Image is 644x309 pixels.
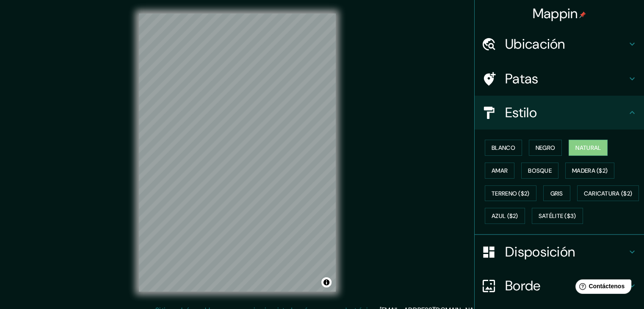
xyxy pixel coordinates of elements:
iframe: Lanzador de widgets de ayuda [569,276,635,300]
font: Amar [492,167,508,174]
font: Satélite ($3) [539,212,576,220]
font: Madera ($2) [572,167,608,174]
div: Borde [475,269,644,303]
font: Bosque [528,167,552,174]
button: Negro [529,140,562,156]
font: Negro [536,144,556,152]
button: Amar [485,163,514,179]
button: Natural [569,140,608,156]
font: Patas [505,70,539,88]
button: Blanco [485,140,522,156]
font: Terreno ($2) [492,190,530,197]
div: Ubicación [475,27,644,61]
font: Natural [575,144,601,152]
font: Estilo [505,104,537,121]
div: Patas [475,62,644,96]
font: Gris [550,190,563,197]
div: Disposición [475,235,644,269]
button: Bosque [521,163,558,179]
canvas: Mapa [139,14,336,292]
button: Madera ($2) [565,163,614,179]
button: Terreno ($2) [485,185,536,201]
img: pin-icon.png [579,11,586,18]
button: Azul ($2) [485,208,525,224]
button: Activar o desactivar atribución [321,277,332,287]
div: Estilo [475,96,644,130]
font: Caricatura ($2) [584,190,633,197]
button: Satélite ($3) [532,208,583,224]
font: Disposición [505,243,575,261]
font: Borde [505,277,541,295]
button: Caricatura ($2) [577,185,639,201]
button: Gris [543,185,570,201]
font: Blanco [492,144,515,152]
font: Mappin [533,5,578,22]
font: Ubicación [505,35,565,53]
font: Azul ($2) [492,212,518,220]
